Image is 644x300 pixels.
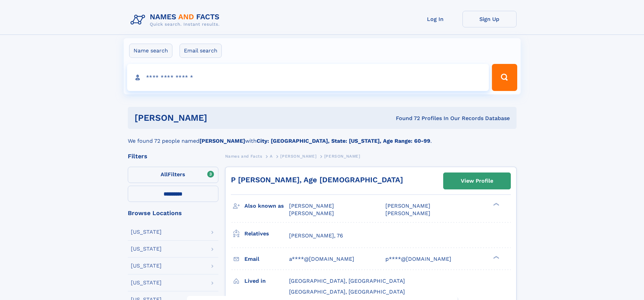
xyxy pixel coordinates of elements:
[128,210,218,216] div: Browse Locations
[280,154,316,159] span: [PERSON_NAME]
[462,11,517,27] a: Sign Up
[135,114,302,122] h1: [PERSON_NAME]
[131,280,162,285] div: [US_STATE]
[408,11,462,27] a: Log In
[131,263,162,269] div: [US_STATE]
[127,64,489,91] input: search input
[492,64,517,91] button: Search Button
[492,202,500,207] div: ❯
[385,210,430,216] span: [PERSON_NAME]
[128,11,225,29] img: Logo Names and Facts
[131,246,162,252] div: [US_STATE]
[492,255,500,259] div: ❯
[444,173,510,189] a: View Profile
[244,275,289,287] h3: Lived in
[270,154,273,159] span: A
[129,44,172,58] label: Name search
[289,289,405,295] span: [GEOGRAPHIC_DATA], [GEOGRAPHIC_DATA]
[244,228,289,239] h3: Relatives
[225,152,262,160] a: Names and Facts
[231,176,403,184] a: P [PERSON_NAME], Age [DEMOGRAPHIC_DATA]
[289,203,334,209] span: [PERSON_NAME]
[180,44,222,58] label: Email search
[280,152,316,160] a: [PERSON_NAME]
[131,229,162,235] div: [US_STATE]
[128,167,218,183] label: Filters
[128,153,218,159] div: Filters
[385,203,430,209] span: [PERSON_NAME]
[257,138,430,144] b: City: [GEOGRAPHIC_DATA], State: [US_STATE], Age Range: 60-99
[289,232,343,239] a: [PERSON_NAME], 76
[270,152,273,160] a: A
[199,138,245,144] b: [PERSON_NAME]
[244,200,289,212] h3: Also known as
[324,154,360,159] span: [PERSON_NAME]
[161,171,168,178] span: All
[302,115,510,122] div: Found 72 Profiles In Our Records Database
[289,278,405,284] span: [GEOGRAPHIC_DATA], [GEOGRAPHIC_DATA]
[244,253,289,265] h3: Email
[128,129,517,145] div: We found 72 people named with .
[461,173,493,189] div: View Profile
[289,210,334,216] span: [PERSON_NAME]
